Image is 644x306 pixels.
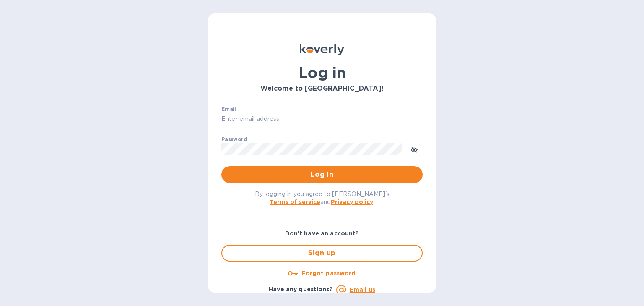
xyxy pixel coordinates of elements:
span: By logging in you agree to [PERSON_NAME]'s and . [255,191,390,205]
a: Email us [350,286,375,293]
input: Enter email address [221,113,423,126]
h3: Welcome to [GEOGRAPHIC_DATA]! [221,85,423,93]
img: Koverly [300,44,344,55]
span: Sign up [229,248,415,258]
button: Sign up [221,245,423,262]
h1: Log in [221,64,423,81]
u: Forgot password [301,270,356,277]
label: Password [221,137,247,142]
button: Log in [221,166,423,183]
a: Terms of service [270,199,320,205]
label: Email [221,107,236,112]
a: Privacy policy [331,199,373,205]
b: Don't have an account? [285,230,359,237]
b: Have any questions? [269,286,333,293]
button: toggle password visibility [406,141,423,157]
span: Log in [228,170,416,180]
